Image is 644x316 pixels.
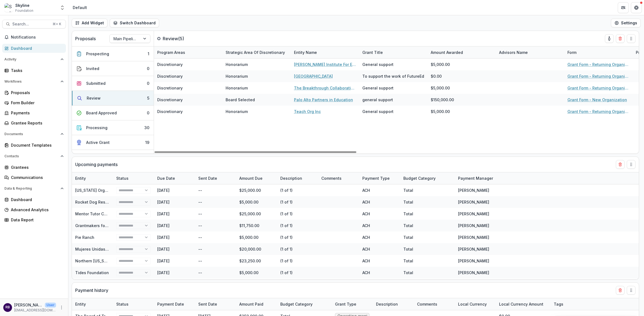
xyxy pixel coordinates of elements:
button: Processing30 [72,120,154,135]
div: Form [564,50,580,55]
div: $5,000.00 [236,196,277,208]
span: General support [362,62,394,67]
div: Comments [414,298,455,310]
div: Advisors Name [496,50,531,55]
div: Program Areas [154,50,188,55]
div: Entity [72,175,89,181]
div: Proposals [11,90,62,95]
div: ACH [359,231,400,243]
button: Drag [627,34,636,43]
div: Entity [72,172,113,184]
p: Upcoming payments [75,161,118,168]
div: Description [373,298,414,310]
div: ACH [359,267,400,279]
div: -- [195,279,236,290]
div: Tags [550,298,591,310]
button: Open Workflows [2,77,66,86]
span: Discretionary [157,62,183,67]
span: general support [362,97,393,103]
div: ACH [359,196,400,208]
button: Switch Dashboard [110,19,159,27]
div: (1 of 1) [280,258,293,264]
div: Rose Brookhouse [5,306,10,309]
span: $5,000.00 [431,85,450,91]
div: [PERSON_NAME] [458,270,489,276]
div: ⌘ + K [51,21,62,27]
button: Notifications [2,33,66,42]
div: Tags [550,301,567,307]
div: Payment Type [359,172,400,184]
div: [PERSON_NAME] [458,199,489,205]
div: Review [87,95,101,101]
div: Grant Type [332,298,373,310]
a: Data Report [2,215,66,224]
div: Dashboard [11,45,62,51]
div: Description [373,301,401,307]
a: Payments [2,108,66,117]
p: [EMAIL_ADDRESS][DOMAIN_NAME] [14,308,56,313]
div: Payment Manager [455,172,509,184]
div: [DATE] [154,267,195,279]
div: [DATE] [154,279,195,290]
div: -- [195,267,236,279]
div: [DATE] [154,196,195,208]
div: Amount Awarded [427,47,496,58]
div: Sent Date [195,172,236,184]
div: Default [73,5,87,10]
span: Activity [4,57,58,61]
p: Payment history [75,287,108,294]
button: Drag [627,286,636,295]
button: Delete card [616,34,625,43]
div: Invited [86,66,99,71]
span: Board Selected [226,97,255,103]
div: (1 of 1) [280,211,293,217]
div: (1 of 1) [280,199,293,205]
a: Palo Alto Partners in Education [294,97,353,103]
div: Local Currency Amount [496,298,550,310]
div: ACH [359,279,400,290]
a: Document Templates [2,141,66,150]
span: Discretionary [157,97,183,103]
span: $0.00 [431,73,442,79]
div: [DATE] [154,243,195,255]
span: $5,000.00 [431,62,450,67]
span: Workflows [4,80,58,83]
span: Foundation [15,8,33,13]
div: Amount Due [236,175,266,181]
span: $150,000.00 [431,97,454,103]
div: [PERSON_NAME] [458,223,489,228]
div: Amount Paid [236,298,277,310]
button: Open Data & Reporting [2,184,66,193]
div: ACH [359,184,400,196]
div: Status [113,298,154,310]
a: Dashboard [2,44,66,53]
a: Grant Form - Returning Organization [567,85,629,91]
div: Entity [72,298,113,310]
div: [DATE] [154,208,195,220]
span: Notifications [11,35,64,40]
button: Delete card [616,286,625,295]
div: [DATE] [154,220,195,231]
div: Payments [11,110,62,116]
span: Honorarium [226,73,248,79]
div: Grant Title [359,47,427,58]
button: toggle-assigned-to-me [605,34,614,43]
span: General support [362,109,394,114]
div: Entity Name [291,47,359,58]
div: $20,000.00 [236,243,277,255]
a: Northern [US_STATE] Grantmakers [75,259,141,263]
div: Comments [318,172,359,184]
button: Open Documents [2,130,66,138]
div: Description [277,175,305,181]
div: Program Areas [154,47,222,58]
button: Drag [627,160,636,169]
div: Advisors Name [496,47,564,58]
a: Grant Form - Returning Organization [567,62,629,67]
div: Amount Awarded [427,50,466,55]
div: $50,000.00 [236,279,277,290]
button: Submitted0 [72,76,154,91]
